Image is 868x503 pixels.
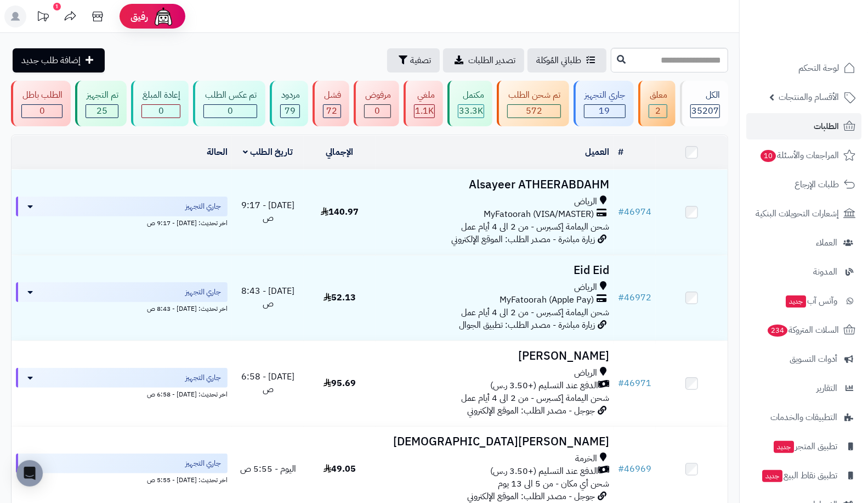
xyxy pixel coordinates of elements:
[786,295,806,308] span: جديد
[759,148,839,163] span: المراجعات والأسئلة
[9,81,73,126] a: الطلب باطل 0
[746,462,861,489] a: تطبيق نقاط البيعجديد
[490,379,598,392] span: الدفع عند التسليم (+3.50 ر.س)
[16,388,228,399] div: اخر تحديث: [DATE] - 6:58 ص
[816,235,837,250] span: العملاء
[415,105,434,118] div: 1146
[365,105,390,118] div: 0
[240,462,296,476] span: اليوم - 5:55 ص
[655,104,661,118] span: 2
[762,470,782,482] span: جديد
[774,441,794,453] span: جديد
[599,104,610,118] span: 19
[490,465,598,478] span: الدفع عند التسليم (+3.50 ر.س)
[281,105,299,118] div: 79
[467,490,595,503] span: جوجل - مصدر الطلب: الموقع الإلكتروني
[323,89,341,102] div: فشل
[618,377,651,390] a: #46971
[467,404,595,417] span: جوجل - مصدر الطلب: الموقع الإلكتروني
[310,81,351,126] a: فشل 72
[129,81,191,126] a: إعادة المبلغ 0
[375,104,380,118] span: 0
[185,372,221,383] span: جاري التجهيز
[458,105,484,118] div: 33292
[21,54,81,67] span: إضافة طلب جديد
[649,105,667,118] div: 2
[507,89,560,102] div: تم شحن الطلب
[690,89,720,102] div: الكل
[636,81,678,126] a: معلق 2
[618,462,651,476] a: #46969
[746,404,861,431] a: التطبيقات والخدمات
[241,284,294,310] span: [DATE] - 8:43 ص
[22,105,62,118] div: 0
[527,48,606,72] a: طلباتي المُوكلة
[185,287,221,298] span: جاري التجهيز
[746,230,861,256] a: العملاء
[387,48,440,72] button: تصفية
[443,48,524,72] a: تصدير الطلبات
[768,325,787,337] span: 234
[16,473,228,485] div: اخر تحديث: [DATE] - 5:55 ص
[204,105,256,118] div: 0
[746,200,861,227] a: إشعارات التحويلات البنكية
[191,81,267,126] a: تم عكس الطلب 0
[793,30,858,53] img: logo-2.png
[241,370,294,396] span: [DATE] - 6:58 ص
[649,89,667,102] div: معلق
[142,105,180,118] div: 0
[410,54,431,67] span: تصفية
[152,5,174,27] img: ai-face.png
[746,346,861,372] a: أدوات التسويق
[508,105,560,118] div: 572
[414,89,435,102] div: ملغي
[761,150,776,162] span: 10
[29,5,56,30] a: تحديثات المنصة
[746,375,861,401] a: التقارير
[618,146,623,159] a: #
[767,322,839,338] span: السلات المتروكة
[618,377,624,390] span: #
[798,60,839,76] span: لوحة التحكم
[813,264,837,280] span: المدونة
[445,81,495,126] a: مكتمل 33.3K
[185,201,221,212] span: جاري التجهيز
[484,208,594,221] span: MyFatoorah (VISA/MASTER)
[458,89,484,102] div: مكتمل
[285,104,296,118] span: 79
[415,104,434,118] span: 1.1K
[326,104,337,118] span: 72
[16,302,228,314] div: اخر تحديث: [DATE] - 8:43 ص
[158,104,164,118] span: 0
[39,104,45,118] span: 0
[16,460,43,487] div: Open Intercom Messenger
[816,381,837,396] span: التقارير
[86,105,118,118] div: 25
[618,205,651,219] a: #46974
[618,291,624,304] span: #
[746,171,861,198] a: طلبات الإرجاع
[618,462,624,476] span: #
[746,142,861,169] a: المراجعات والأسئلة10
[585,105,625,118] div: 19
[451,233,595,246] span: زيارة مباشرة - مصدر الطلب: الموقع الإلكتروني
[280,89,300,102] div: مردود
[16,216,228,228] div: اخر تحديث: [DATE] - 9:17 ص
[86,89,118,102] div: تم التجهيز
[756,206,839,221] span: إشعارات التحويلات البنكية
[618,205,624,219] span: #
[324,105,341,118] div: 72
[574,281,597,294] span: الرياض
[97,104,107,118] span: 25
[461,392,609,405] span: شحن اليمامة إكسبرس - من 2 الى 4 أيام عمل
[228,104,233,118] span: 0
[585,146,609,159] a: العميل
[746,288,861,314] a: وآتس آبجديد
[498,477,609,490] span: شحن أي مكان - من 5 الى 13 يوم
[495,81,571,126] a: تم شحن الطلب 572
[207,146,228,159] a: الحالة
[536,54,581,67] span: طلباتي المُوكلة
[459,318,595,332] span: زيارة مباشرة - مصدر الطلب: تطبيق الجوال
[351,81,401,126] a: مرفوض 0
[746,259,861,285] a: المدونة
